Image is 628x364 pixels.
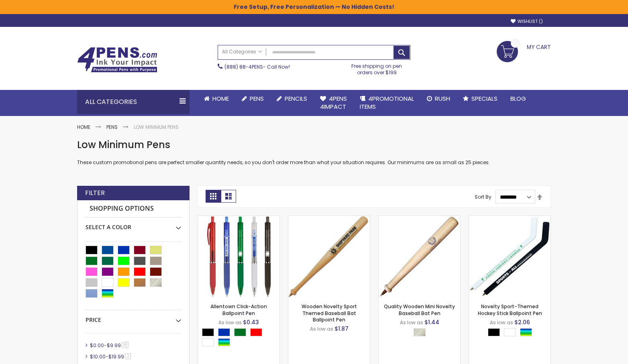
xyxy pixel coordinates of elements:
div: Assorted [218,338,230,346]
a: Wooden Novelty Sport Themed Baseball Bat Ballpoint Pen [302,303,357,323]
span: - Call Now! [224,63,290,70]
strong: Low Minimum Pens [134,124,179,130]
span: 3 [125,353,131,359]
a: Specials [457,90,504,108]
a: Rush [420,90,457,108]
img: Wooden Novelty Sport Themed Baseball Bat Ballpoint Pen [288,216,370,297]
div: Assorted [520,328,532,336]
div: Select A Color [414,328,430,338]
span: 35 [122,342,128,348]
span: $10.00 [90,353,106,360]
a: $10.00-$19.993 [88,353,134,360]
a: Home [198,90,235,108]
h1: Low Minimum Pens [77,138,551,151]
a: 4Pens4impact [314,90,353,116]
img: Allentown Click-Action Ballpoint Pen [198,216,279,297]
a: Home [77,124,90,130]
a: All Categories [218,45,266,59]
a: (888) 88-4PENS [224,63,263,70]
div: Select A Color [488,328,536,338]
span: Home [212,94,229,103]
strong: Filter [85,189,105,197]
span: $0.00 [90,342,104,349]
a: Novelty Sport-Themed Hockey Stick Ballpoint Pen [478,303,542,316]
span: As low as [218,319,242,326]
a: Quality Wooden Mini Novelty Baseball Bat Pen [379,216,460,222]
a: Novelty Sport-Themed Hockey Stick Ballpoint Pen [469,216,551,222]
div: Natural Wood [414,328,426,336]
div: White [202,338,214,346]
a: Pens [106,124,118,130]
span: As low as [310,325,333,332]
div: Free shipping on pen orders over $199 [343,60,411,76]
span: Blog [510,94,526,103]
a: $0.00-$9.9935 [88,342,131,349]
span: All Categories [222,49,262,55]
a: Allentown Click-Action Ballpoint Pen [198,216,279,222]
div: Select A Color [86,218,181,231]
span: $19.99 [108,353,124,360]
a: Pencils [270,90,314,108]
a: Pens [235,90,270,108]
label: Sort By [475,193,491,200]
div: White [504,328,516,336]
strong: Grid [206,190,221,203]
div: Select A Color [202,328,279,348]
span: $1.44 [424,318,439,326]
span: Pencils [285,94,307,103]
span: 4PROMOTIONAL ITEMS [360,94,414,111]
span: As low as [490,319,513,326]
div: Red [250,328,262,336]
img: Quality Wooden Mini Novelty Baseball Bat Pen [379,216,460,297]
span: $0.43 [243,318,259,326]
div: Price [86,310,181,324]
span: As low as [400,319,423,326]
img: Novelty Sport-Themed Hockey Stick Ballpoint Pen [469,216,551,297]
span: Rush [435,94,450,103]
a: Quality Wooden Mini Novelty Baseball Bat Pen [384,303,455,316]
strong: Shopping Options [86,200,181,218]
div: Green [234,328,246,336]
span: Pens [250,94,264,103]
span: $9.99 [107,342,121,349]
a: 4PROMOTIONALITEMS [353,90,420,116]
div: Black [488,328,500,336]
a: Allentown Click-Action Ballpoint Pen [210,303,267,316]
span: 4Pens 4impact [320,94,347,111]
div: Blue [218,328,230,336]
div: All Categories [77,90,190,114]
a: Wishlist [511,18,543,24]
div: These custom promotional pens are perfect smaller quantity needs, so you don't order more than wh... [77,138,551,166]
a: Blog [504,90,532,108]
div: Black [202,328,214,336]
span: $1.87 [334,325,349,333]
span: Specials [471,94,498,103]
span: $2.06 [514,318,530,326]
img: 4Pens Custom Pens and Promotional Products [77,47,157,73]
a: Wooden Novelty Sport Themed Baseball Bat Ballpoint Pen [288,216,370,222]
